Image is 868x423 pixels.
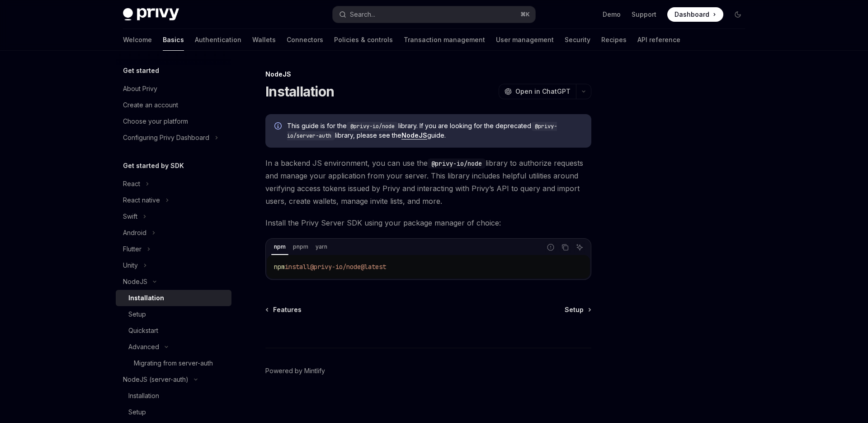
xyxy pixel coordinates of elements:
button: Copy the contents from the code block [559,241,571,253]
img: dark logo [123,8,179,21]
div: npm [271,241,288,252]
div: Installation [128,293,164,303]
a: Features [266,305,302,314]
span: @privy-io/node@latest [310,263,386,271]
div: Android [123,227,146,238]
span: Setup [565,305,584,314]
a: Support [632,10,656,19]
button: Report incorrect code [545,241,557,253]
span: Dashboard [675,10,709,19]
a: Powered by Mintlify [265,366,325,375]
code: @privy-io/node [428,159,486,168]
span: Open in ChatGPT [515,87,571,96]
div: Configuring Privy Dashboard [123,132,209,143]
div: Choose your platform [123,116,188,127]
div: Installation [128,390,159,401]
span: npm [274,263,285,271]
span: This guide is for the library. If you are looking for the deprecated library, please see the guide. [287,121,582,140]
div: Create an account [123,100,178,111]
h1: Installation [265,83,334,100]
span: Features [273,305,302,314]
button: Ask AI [574,241,585,253]
a: Setup [116,404,231,420]
span: Install the Privy Server SDK using your package manager of choice: [265,216,591,229]
div: Advanced [128,341,159,352]
div: Setup [128,309,146,320]
h5: Get started [123,65,159,76]
button: Toggle NodeJS section [116,274,231,290]
div: Flutter [123,244,142,255]
button: Toggle Android section [116,225,231,241]
div: NodeJS [265,70,591,79]
a: Setup [116,306,231,322]
a: User management [496,29,554,51]
svg: Info [274,122,283,131]
button: Toggle Configuring Privy Dashboard section [116,130,231,146]
div: React native [123,195,160,206]
a: Basics [163,29,184,51]
a: NodeJS [401,131,427,139]
a: Installation [116,388,231,404]
div: pnpm [290,241,311,252]
code: @privy-io/node [347,122,398,131]
div: NodeJS (server-auth) [123,374,189,385]
div: yarn [313,241,330,252]
button: Toggle dark mode [731,7,745,22]
a: Migrating from server-auth [116,355,231,371]
a: Dashboard [667,7,723,22]
a: Wallets [252,29,276,51]
button: Toggle Advanced section [116,339,231,355]
a: Transaction management [404,29,485,51]
span: install [285,263,310,271]
span: ⌘ K [520,11,530,18]
div: Swift [123,211,137,222]
div: Migrating from server-auth [134,358,213,369]
a: Choose your platform [116,113,231,130]
a: Create an account [116,97,231,113]
button: Toggle Flutter section [116,241,231,257]
a: Policies & controls [334,29,393,51]
button: Toggle Unity section [116,257,231,274]
button: Open in ChatGPT [499,84,576,99]
div: Quickstart [128,325,158,336]
a: Recipes [601,29,627,51]
a: Welcome [123,29,152,51]
button: Toggle React native section [116,192,231,208]
a: API reference [637,29,680,51]
a: Demo [603,10,621,19]
a: Quickstart [116,322,231,339]
div: NodeJS [123,276,147,287]
a: About Privy [116,81,231,97]
div: Search... [350,9,375,20]
span: In a backend JS environment, you can use the library to authorize requests and manage your applic... [265,157,591,207]
a: Connectors [287,29,323,51]
div: About Privy [123,83,157,94]
button: Toggle Swift section [116,208,231,225]
h5: Get started by SDK [123,160,184,171]
div: Unity [123,260,138,271]
button: Toggle React section [116,176,231,192]
a: Security [565,29,590,51]
div: Setup [128,407,146,418]
a: Authentication [195,29,241,51]
a: Installation [116,290,231,306]
button: Open search [333,6,535,23]
button: Toggle NodeJS (server-auth) section [116,371,231,388]
a: Setup [565,305,590,314]
div: React [123,178,140,189]
code: @privy-io/server-auth [287,122,557,140]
